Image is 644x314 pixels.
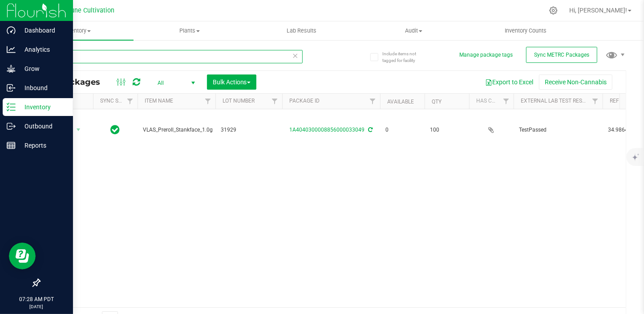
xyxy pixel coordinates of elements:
[534,52,589,58] span: Sync METRC Packages
[569,7,627,14] span: Hi, [PERSON_NAME]!
[123,94,138,109] a: Filter
[7,45,16,54] inline-svg: Analytics
[7,103,16,112] inline-svg: Inventory
[469,94,514,109] th: Has COA
[100,98,134,104] a: Sync Status
[16,63,69,74] p: Grow
[289,98,320,104] a: Package ID
[73,124,84,136] span: select
[4,303,69,310] p: [DATE]
[134,27,245,35] span: Plants
[46,77,109,87] span: All Packages
[367,127,373,133] span: Sync from Compliance System
[111,124,120,136] span: In Sync
[201,94,215,109] a: Filter
[539,74,612,90] button: Receive Non-Cannabis
[143,126,213,134] span: VLAS_Preroll_Stankface_1.0g
[470,21,582,40] a: Inventory Counts
[430,126,464,134] span: 100
[290,127,365,133] a: 1A4040300008856000033049
[213,78,251,86] span: Bulk Actions
[21,27,134,35] span: Inventory
[588,94,603,109] a: Filter
[385,126,419,134] span: 0
[21,21,134,40] a: Inventory
[387,99,414,105] a: Available
[4,295,69,303] p: 07:28 AM PDT
[134,21,246,40] a: Plants
[521,98,591,104] a: External Lab Test Result
[275,27,328,35] span: Lab Results
[459,51,513,59] button: Manage package tags
[548,6,559,15] div: Manage settings
[292,50,299,62] span: Clear
[7,64,16,73] inline-svg: Grow
[223,98,255,104] a: Lot Number
[499,94,514,109] a: Filter
[16,25,69,36] p: Dashboard
[358,27,469,35] span: Audit
[9,243,36,269] iframe: Resource center
[16,140,69,151] p: Reports
[16,102,69,112] p: Inventory
[221,126,277,134] span: 31929
[16,83,69,93] p: Inbound
[39,50,303,63] input: Search Package ID, Item Name, SKU, Lot or Part Number...
[7,122,16,131] inline-svg: Outbound
[357,21,470,40] a: Audit
[246,21,358,40] a: Lab Results
[479,74,539,90] button: Export to Excel
[145,98,173,104] a: Item Name
[67,7,115,14] span: Dune Cultivation
[365,94,380,109] a: Filter
[207,74,256,90] button: Bulk Actions
[7,141,16,150] inline-svg: Reports
[7,26,16,35] inline-svg: Dashboard
[267,94,282,109] a: Filter
[526,47,597,63] button: Sync METRC Packages
[432,99,441,105] a: Qty
[16,44,69,55] p: Analytics
[16,121,69,132] p: Outbound
[382,50,427,64] span: Include items not tagged for facility
[493,27,559,35] span: Inventory Counts
[519,126,597,134] span: TestPassed
[7,83,16,92] inline-svg: Inbound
